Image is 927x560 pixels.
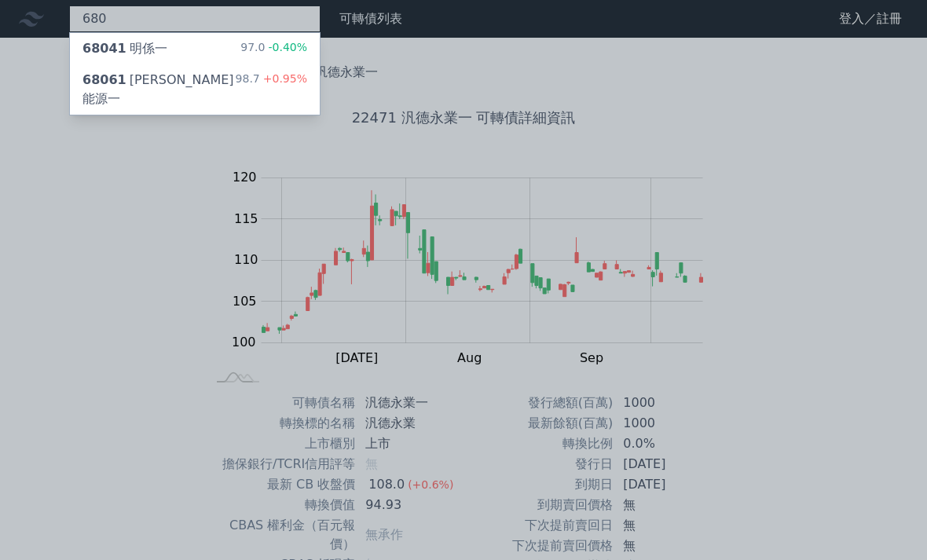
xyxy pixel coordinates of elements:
[82,71,236,108] div: [PERSON_NAME]能源一
[260,72,307,85] span: +0.95%
[82,72,126,87] span: 68061
[236,71,307,108] div: 98.7
[70,64,320,115] a: 68061[PERSON_NAME]能源一 98.7+0.95%
[240,39,307,58] div: 97.0
[265,41,307,53] span: -0.40%
[82,41,126,56] span: 68041
[82,39,167,58] div: 明係一
[70,33,320,64] a: 68041明係一 97.0-0.40%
